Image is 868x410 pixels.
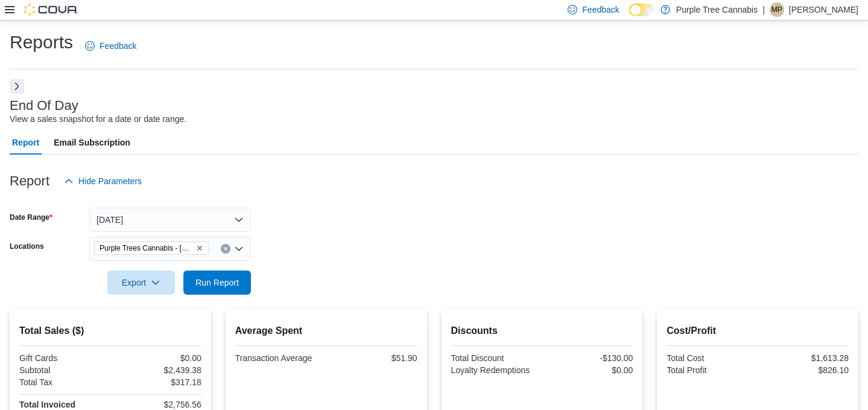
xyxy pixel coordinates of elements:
[80,34,141,58] a: Feedback
[113,400,201,409] div: $2,756.56
[113,353,201,363] div: $0.00
[329,353,417,363] div: $51.90
[771,2,782,17] span: MP
[59,169,147,193] button: Hide Parameters
[113,365,201,375] div: $2,439.38
[760,365,849,375] div: $826.10
[10,98,78,113] h3: End Of Day
[667,365,755,375] div: Total Profit
[667,353,755,363] div: Total Cost
[19,324,201,338] h2: Total Sales ($)
[10,213,52,222] label: Date Range
[19,400,75,409] strong: Total Invoiced
[234,244,244,254] button: Open list of options
[770,2,784,17] div: Matt Piotrowicz
[19,353,108,363] div: Gift Cards
[19,365,108,375] div: Subtotal
[629,16,630,17] span: Dark Mode
[12,130,39,155] span: Report
[107,271,175,295] button: Export
[676,2,758,17] p: Purple Tree Cannabis
[78,175,142,187] span: Hide Parameters
[451,353,540,363] div: Total Discount
[115,271,168,295] span: Export
[235,324,417,338] h2: Average Spent
[10,30,73,54] h1: Reports
[544,365,633,375] div: $0.00
[195,277,239,289] span: Run Report
[221,244,230,254] button: Clear input
[10,79,24,94] button: Next
[54,130,130,155] span: Email Subscription
[544,353,633,363] div: -$130.00
[10,242,44,251] label: Locations
[667,324,849,338] h2: Cost/Profit
[19,377,108,387] div: Total Tax
[113,377,201,387] div: $317.18
[582,4,619,16] span: Feedback
[451,324,633,338] h2: Discounts
[89,208,251,232] button: [DATE]
[629,4,654,16] input: Dark Mode
[10,113,186,126] div: View a sales snapshot for a date or date range.
[24,4,78,16] img: Cova
[235,353,324,363] div: Transaction Average
[196,245,203,252] button: Remove Purple Trees Cannabis - Mississauga from selection in this group
[760,353,849,363] div: $1,613.28
[100,242,194,254] span: Purple Trees Cannabis - [GEOGRAPHIC_DATA]
[100,40,136,52] span: Feedback
[762,2,765,17] p: |
[10,174,49,188] h3: Report
[789,2,858,17] p: [PERSON_NAME]
[451,365,540,375] div: Loyalty Redemptions
[94,242,209,255] span: Purple Trees Cannabis - Mississauga
[183,271,251,295] button: Run Report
